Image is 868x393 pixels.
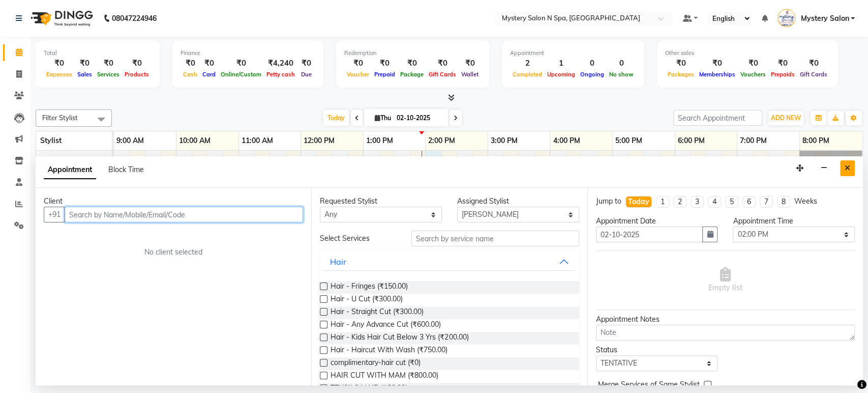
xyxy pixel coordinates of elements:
[578,71,607,78] span: Ongoing
[331,370,438,383] span: HAIR CUT WITH MAM (₹800.00)
[344,58,372,69] div: ₹0
[40,136,62,145] span: Stylist
[426,71,459,78] span: Gift Cards
[200,71,218,78] span: Card
[771,114,801,122] span: ADD NEW
[777,196,790,208] li: 8
[344,49,481,58] div: Redemption
[613,133,645,148] a: 5:00 PM
[331,306,424,319] span: Hair - Straight Cut (₹300.00)
[411,231,579,246] input: Search by service name
[264,58,297,69] div: ₹4,240
[75,71,95,78] span: Sales
[264,71,297,78] span: Petty cash
[738,71,768,78] span: Vouchers
[297,58,315,69] div: ₹0
[218,71,264,78] span: Online/Custom
[364,133,396,148] a: 1:00 PM
[628,196,649,207] div: Today
[665,58,697,69] div: ₹0
[372,58,398,69] div: ₹0
[394,110,444,126] input: 2025-10-02
[181,71,200,78] span: Cash
[673,196,686,208] li: 2
[40,155,97,164] span: [PERSON_NAME]
[75,58,95,69] div: ₹0
[607,71,636,78] span: No show
[459,58,481,69] div: ₹0
[596,345,718,355] div: Status
[181,49,315,58] div: Finance
[331,294,403,306] span: Hair - U Cut (₹300.00)
[596,216,718,227] div: Appointment Date
[596,227,703,242] input: yyyy-mm-dd
[737,133,769,148] a: 7:00 PM
[691,196,704,208] li: 3
[777,9,795,27] img: Mystery Salon
[598,379,700,392] span: Merge Services of Same Stylist
[673,110,762,126] input: Search Appointment
[372,114,394,122] span: Thu
[344,71,372,78] span: Voucher
[26,4,96,33] img: logo
[331,345,447,357] span: Hair - Haircut With Wash (₹750.00)
[708,196,721,208] li: 4
[760,196,773,208] li: 7
[607,58,636,69] div: 0
[708,267,742,293] span: Empty list
[331,281,408,294] span: Hair - Fringes (₹150.00)
[697,58,738,69] div: ₹0
[44,196,303,207] div: Client
[301,133,337,148] a: 12:00 PM
[218,58,264,69] div: ₹0
[44,49,152,58] div: Total
[114,133,146,148] a: 9:00 AM
[510,71,545,78] span: Completed
[794,196,817,207] div: Weeks
[331,319,441,332] span: Hair - Any Advance Cut (₹600.00)
[545,58,578,69] div: 1
[550,133,582,148] a: 4:00 PM
[800,133,832,148] a: 8:00 PM
[426,133,458,148] a: 2:00 PM
[42,114,78,122] span: Filter Stylist
[665,49,830,58] div: Other sales
[768,58,797,69] div: ₹0
[44,207,65,222] button: +91
[44,161,96,179] span: Appointment
[312,233,404,244] div: Select Services
[95,71,122,78] span: Services
[320,196,442,207] div: Requested Stylist
[840,160,855,176] button: Close
[65,207,303,222] input: Search by Name/Mobile/Email/Code
[398,58,426,69] div: ₹0
[323,110,349,126] span: Today
[68,247,279,258] div: No client selected
[797,58,830,69] div: ₹0
[510,49,636,58] div: Appointment
[675,133,707,148] a: 6:00 PM
[578,58,607,69] div: 0
[800,13,849,24] span: Mystery Salon
[596,196,621,207] div: Jump to
[768,71,797,78] span: Prepaids
[200,58,218,69] div: ₹0
[372,71,398,78] span: Prepaid
[324,252,575,271] button: Hair
[725,196,738,208] li: 5
[768,111,803,125] button: ADD NEW
[596,314,855,325] div: Appointment Notes
[545,71,578,78] span: Upcoming
[733,216,855,227] div: Appointment Time
[510,58,545,69] div: 2
[176,133,213,148] a: 10:00 AM
[738,58,768,69] div: ₹0
[665,71,697,78] span: Packages
[44,71,75,78] span: Expenses
[426,58,459,69] div: ₹0
[112,4,157,33] b: 08047224946
[488,133,520,148] a: 3:00 PM
[44,58,75,69] div: ₹0
[697,71,738,78] span: Memberships
[122,71,152,78] span: Products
